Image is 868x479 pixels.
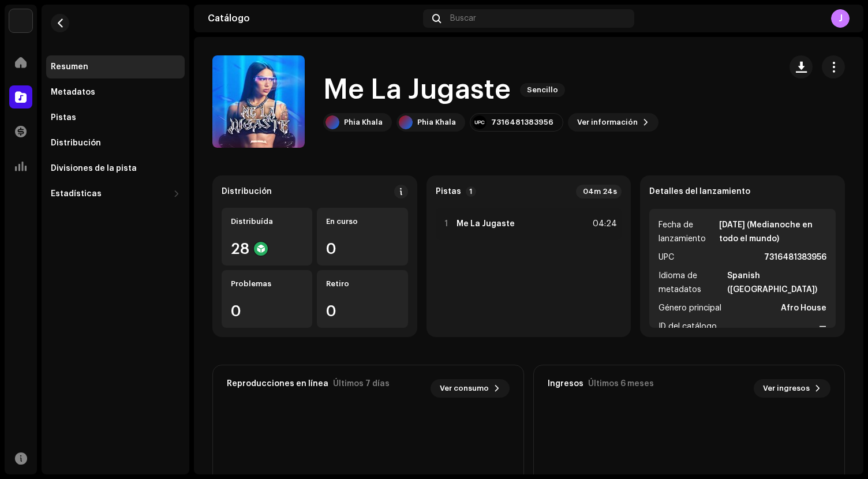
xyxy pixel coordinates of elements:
button: Ver ingresos [754,379,830,398]
div: Ingresos [548,379,583,388]
img: 297a105e-aa6c-4183-9ff4-27133c00f2e2 [9,9,32,32]
span: Sencillo [520,83,565,97]
strong: Pistas [436,187,461,196]
div: Últimos 6 meses [588,379,654,388]
div: Divisiones de la pista [51,164,137,173]
div: Retiro [326,279,398,289]
span: Género principal [659,301,721,315]
div: 7316481383956 [491,118,553,127]
strong: [DATE] (Medianoche en todo el mundo) [719,218,826,246]
div: Estadísticas [51,189,102,199]
p-badge: 1 [466,186,476,197]
div: Distribución [51,139,101,148]
re-m-nav-item: Divisiones de la pista [46,157,185,180]
span: Ver ingresos [763,377,810,400]
strong: Me La Jugaste [457,219,515,229]
span: Fecha de lanzamiento [659,218,717,246]
re-m-nav-dropdown: Estadísticas [46,182,185,205]
span: Ver consumo [440,377,489,400]
span: Buscar [450,14,476,23]
h1: Me La Jugaste [323,72,511,108]
strong: Detalles del lanzamiento [649,187,750,196]
div: Catálogo [208,14,418,23]
re-m-nav-item: Metadatos [46,81,185,104]
re-m-nav-item: Distribución [46,132,185,155]
div: 04m 24s [576,185,622,199]
div: Últimos 7 días [333,379,390,388]
span: Idioma de metadatos [659,269,725,297]
div: J [831,9,850,28]
re-m-nav-item: Pistas [46,106,185,129]
div: En curso [326,217,398,226]
button: Ver información [568,113,659,132]
div: Phia Khala [417,118,456,127]
div: Distribuída [231,217,303,226]
button: Ver consumo [431,379,510,398]
span: UPC [659,250,674,264]
div: Pistas [51,113,76,122]
div: Distribución [222,187,272,196]
div: Problemas [231,279,303,289]
div: 04:24 [592,217,617,231]
div: Reproducciones en línea [227,379,328,388]
span: Ver información [577,111,638,134]
strong: Afro House [781,301,826,315]
strong: Spanish ([GEOGRAPHIC_DATA]) [727,269,826,297]
strong: — [819,320,826,334]
span: ID del catálogo [659,320,717,334]
div: Phia Khala [344,118,383,127]
div: Metadatos [51,88,95,97]
re-m-nav-item: Resumen [46,55,185,78]
strong: 7316481383956 [764,250,826,264]
div: Resumen [51,62,88,72]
